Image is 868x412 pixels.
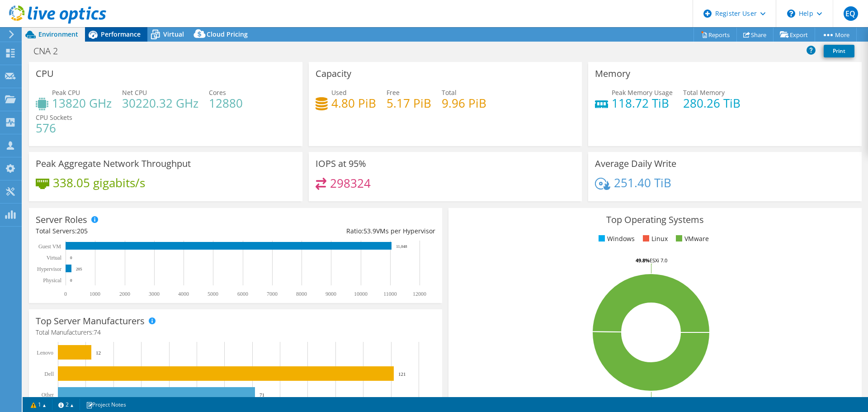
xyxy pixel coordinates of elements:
[37,350,53,356] text: Lenovo
[36,159,191,169] h3: Peak Aggregate Network Throughput
[693,28,737,42] a: Reports
[38,243,61,250] text: Guest VM
[70,256,72,260] text: 0
[96,350,101,355] text: 12
[70,278,72,283] text: 0
[773,28,815,42] a: Export
[296,291,307,297] text: 8000
[178,291,189,297] text: 4000
[37,266,61,272] text: Hypervisor
[650,257,667,264] tspan: ESXi 7.0
[316,69,351,79] h3: Capacity
[612,88,673,97] span: Peak Memory Usage
[237,291,248,297] text: 6000
[614,178,671,188] h4: 251.40 TiB
[36,327,435,337] h4: Total Manufacturers:
[119,291,130,297] text: 2000
[90,291,100,297] text: 1000
[47,255,62,261] text: Virtual
[442,88,457,97] span: Total
[122,88,147,97] span: Net CPU
[596,234,635,244] li: Windows
[815,28,857,42] a: More
[52,88,80,97] span: Peak CPU
[683,88,725,97] span: Total Memory
[674,234,709,244] li: VMware
[325,291,336,297] text: 9000
[64,291,67,297] text: 0
[24,399,52,410] a: 1
[52,399,80,410] a: 2
[53,178,145,188] h4: 338.05 gigabits/s
[331,98,376,108] h4: 4.80 PiB
[52,98,112,108] h4: 13820 GHz
[683,98,741,108] h4: 280.26 TiB
[787,9,795,18] svg: \n
[122,98,198,108] h4: 30220.32 GHz
[36,226,236,236] div: Total Servers:
[163,30,184,38] span: Virtual
[29,46,72,56] h1: CNA 2
[36,69,54,79] h3: CPU
[259,392,264,398] text: 71
[442,98,486,108] h4: 9.96 PiB
[455,215,855,225] h3: Top Operating Systems
[316,159,366,169] h3: IOPS at 95%
[641,234,668,244] li: Linux
[207,30,248,38] span: Cloud Pricing
[42,392,54,398] text: Other
[387,98,431,108] h4: 5.17 PiB
[330,178,371,188] h4: 298324
[149,291,160,297] text: 3000
[387,88,400,97] span: Free
[209,98,243,108] h4: 12880
[208,291,218,297] text: 5000
[354,291,368,297] text: 10000
[36,215,87,225] h3: Server Roles
[77,227,88,235] span: 205
[331,88,347,97] span: Used
[76,267,82,271] text: 205
[844,6,858,21] span: EQ
[36,316,145,326] h3: Top Server Manufacturers
[398,371,406,377] text: 121
[413,291,426,297] text: 12000
[38,30,78,38] span: Environment
[595,69,630,79] h3: Memory
[383,291,397,297] text: 11000
[396,244,407,249] text: 11,048
[595,159,676,169] h3: Average Daily Write
[612,98,673,108] h4: 118.72 TiB
[736,28,774,42] a: Share
[636,257,650,264] tspan: 49.8%
[824,45,854,57] a: Print
[80,399,132,410] a: Project Notes
[36,123,72,133] h4: 576
[44,371,54,377] text: Dell
[94,328,101,336] span: 74
[36,113,72,122] span: CPU Sockets
[267,291,278,297] text: 7000
[43,277,61,284] text: Physical
[101,30,141,38] span: Performance
[363,227,376,235] span: 53.9
[209,88,226,97] span: Cores
[236,226,435,236] div: Ratio: VMs per Hypervisor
